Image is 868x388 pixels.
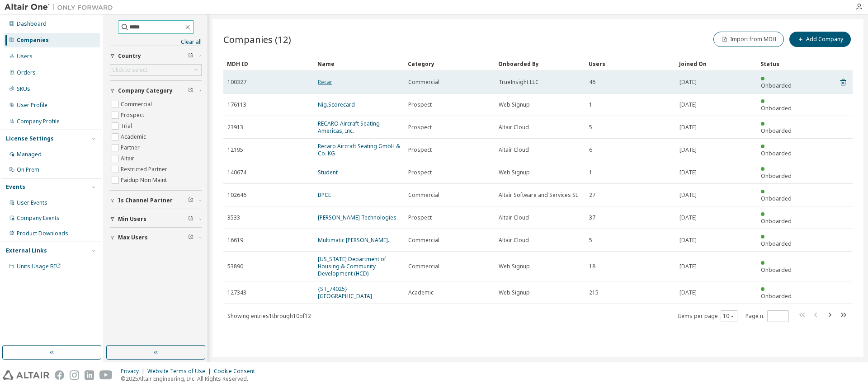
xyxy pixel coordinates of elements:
[499,101,530,108] span: Web Signup
[227,263,243,270] span: 53890
[188,197,193,204] span: Clear filter
[110,191,202,210] button: Is Channel Partner
[589,79,595,86] span: 46
[5,3,118,12] img: Altair One
[318,236,389,244] a: Multimatic [PERSON_NAME].
[589,56,672,71] div: Users
[499,289,530,296] span: Web Signup
[589,169,592,176] span: 1
[110,46,202,66] button: Country
[408,101,432,108] span: Prospect
[713,32,784,47] button: Import from MDH
[17,85,30,93] div: SKUs
[761,195,792,202] span: Onboarded
[112,66,147,74] div: Click to select
[227,214,240,221] span: 3533
[318,142,400,157] a: Recaro Aircraft Seating GmbH & Co. KG
[679,79,697,86] span: [DATE]
[110,81,202,101] button: Company Category
[589,214,595,221] span: 37
[679,56,753,71] div: Joined On
[17,166,39,173] div: On Prem
[761,172,792,180] span: Onboarded
[121,164,169,175] label: Restricted Partner
[679,214,697,221] span: [DATE]
[214,368,260,375] div: Cookie Consent
[761,217,792,225] span: Onboarded
[121,131,148,142] label: Academic
[6,183,25,191] div: Events
[679,169,697,176] span: [DATE]
[121,375,260,383] p: © 2025 Altair Engineering, Inc. All Rights Reserved.
[17,118,60,125] div: Company Profile
[589,237,592,244] span: 5
[17,37,49,44] div: Companies
[679,124,697,131] span: [DATE]
[745,310,789,322] span: Page n.
[121,368,147,375] div: Privacy
[408,169,432,176] span: Prospect
[227,101,246,108] span: 176113
[110,65,201,75] div: Click to select
[589,289,599,296] span: 215
[761,127,792,135] span: Onboarded
[589,146,592,154] span: 6
[499,146,529,154] span: Altair Cloud
[227,56,310,71] div: MDH ID
[408,263,439,270] span: Commercial
[678,310,737,322] span: Items per page
[318,191,331,199] a: BPCE
[17,20,47,28] div: Dashboard
[227,146,243,154] span: 12195
[761,292,792,300] span: Onboarded
[679,146,697,154] span: [DATE]
[318,120,380,135] a: RECARO Aircraft Seating Americas, Inc.
[760,56,798,71] div: Status
[110,209,202,229] button: Min Users
[17,102,47,109] div: User Profile
[188,234,193,241] span: Clear filter
[761,266,792,274] span: Onboarded
[589,192,595,199] span: 27
[317,56,401,71] div: Name
[188,215,193,223] span: Clear filter
[408,192,439,199] span: Commercial
[318,78,332,86] a: Recar
[499,124,529,131] span: Altair Cloud
[318,285,372,300] a: {ST_74025} [GEOGRAPHIC_DATA]
[318,168,338,176] a: Student
[227,237,243,244] span: 16619
[17,199,47,206] div: User Events
[118,234,148,241] span: Max Users
[408,237,439,244] span: Commercial
[3,370,49,380] img: altair_logo.svg
[498,56,581,71] div: Onboarded By
[723,313,735,320] button: 10
[408,56,491,71] div: Category
[227,169,246,176] span: 140674
[408,124,432,131] span: Prospect
[408,79,439,86] span: Commercial
[188,52,193,60] span: Clear filter
[499,169,530,176] span: Web Signup
[679,237,697,244] span: [DATE]
[408,214,432,221] span: Prospect
[499,263,530,270] span: Web Signup
[679,101,697,108] span: [DATE]
[118,197,173,204] span: Is Channel Partner
[589,124,592,131] span: 5
[589,101,592,108] span: 1
[318,255,386,277] a: [US_STATE] Department of Housing & Community Development (HCD)
[121,99,154,110] label: Commercial
[121,110,146,121] label: Prospect
[761,82,792,89] span: Onboarded
[227,192,246,199] span: 102646
[17,230,68,237] div: Product Downloads
[17,151,42,158] div: Managed
[17,69,36,76] div: Orders
[227,79,246,86] span: 100327
[147,368,214,375] div: Website Terms of Use
[118,52,141,60] span: Country
[70,370,79,380] img: instagram.svg
[499,237,529,244] span: Altair Cloud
